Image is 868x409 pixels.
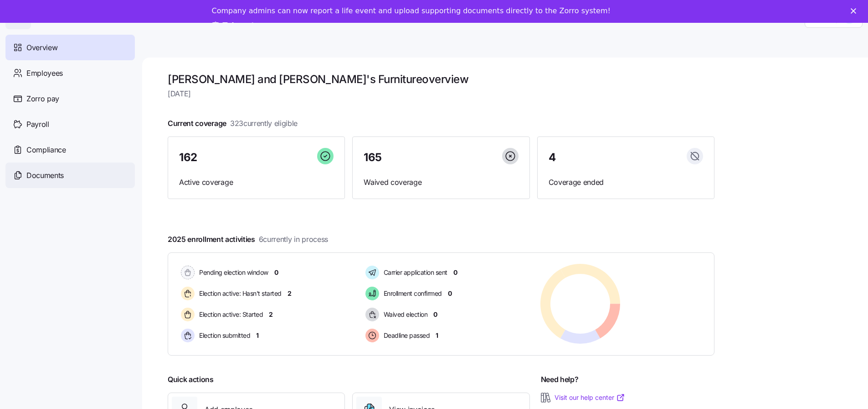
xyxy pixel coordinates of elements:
[5,111,135,137] a: Payroll
[436,331,438,340] span: 1
[269,310,273,319] span: 2
[549,152,556,163] span: 4
[179,152,197,163] span: 162
[168,234,328,245] span: 2025 enrollment activities
[26,170,64,181] span: Documents
[26,42,57,53] span: Overview
[381,331,430,340] span: Deadline passed
[212,21,269,31] a: Take a tour
[381,310,428,319] span: Waived election
[212,6,611,16] div: Company admins can now report a life event and upload supporting documents directly to the Zorro ...
[196,268,268,277] span: Pending election window
[5,86,135,111] a: Zorro pay
[433,310,437,319] span: 0
[453,268,457,277] span: 0
[26,93,59,105] span: Zorro pay
[5,137,135,163] a: Compliance
[364,152,382,163] span: 165
[26,144,66,156] span: Compliance
[168,72,714,86] h1: [PERSON_NAME] and [PERSON_NAME]'s Furniture overview
[555,393,625,402] a: Visit our help center
[274,268,278,277] span: 0
[168,88,714,100] span: [DATE]
[5,35,135,60] a: Overview
[381,289,442,298] span: Enrollment confirmed
[541,374,579,385] span: Need help?
[168,374,214,385] span: Quick actions
[5,163,135,188] a: Documents
[259,234,328,245] span: 6 currently in process
[851,8,860,14] div: Close
[549,177,703,188] span: Coverage ended
[168,118,298,129] span: Current coverage
[364,177,518,188] span: Waived coverage
[256,331,259,340] span: 1
[381,268,447,277] span: Carrier application sent
[230,118,298,129] span: 323 currently eligible
[288,289,292,298] span: 2
[5,60,135,86] a: Employees
[26,68,63,79] span: Employees
[26,119,49,130] span: Payroll
[448,289,452,298] span: 0
[179,177,334,188] span: Active coverage
[196,310,263,319] span: Election active: Started
[196,331,250,340] span: Election submitted
[196,289,282,298] span: Election active: Hasn't started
